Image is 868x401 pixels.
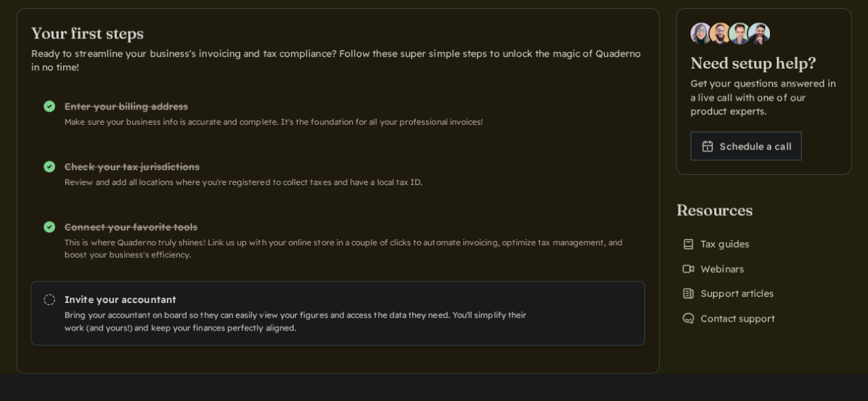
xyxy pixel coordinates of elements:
img: Javier Rubio, DevRel at Quaderno [748,23,770,45]
h2: Need setup help? [690,53,837,74]
h2: Your first steps [31,23,645,44]
a: Schedule a call [690,132,801,160]
a: Tax guides [676,234,755,254]
h3: Invite your accountant [64,293,541,306]
h2: Resources [676,199,780,221]
img: Ivo Oltmans, Business Developer at Quaderno [729,23,751,45]
p: Bring your accountant on board so they can easily view your figures and access the data they need... [64,309,541,334]
img: Diana Carrasco, Account Executive at Quaderno [690,23,712,45]
img: Jairo Fumero, Account Executive at Quaderno [709,23,731,45]
a: Webinars [676,259,749,278]
a: Contact support [676,308,780,328]
p: Ready to streamline your business's invoicing and tax compliance? Follow these super simple steps... [31,47,645,74]
a: Invite your accountant Bring your accountant on board so they can easily view your figures and ac... [31,281,645,345]
a: Support articles [676,284,779,303]
p: Get your questions answered in a live call with one of our product experts. [690,77,837,118]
